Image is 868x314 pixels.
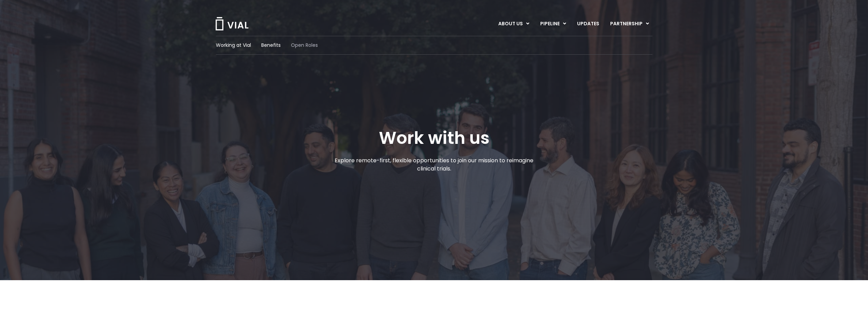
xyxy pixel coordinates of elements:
[493,18,534,30] a: ABOUT USMenu Toggle
[216,42,251,49] a: Working at Vial
[535,18,571,30] a: PIPELINEMenu Toggle
[261,42,281,49] a: Benefits
[327,156,541,173] p: Explore remote-first, flexible opportunities to join our mission to reimagine clinical trials.
[379,128,489,148] h1: Work with us
[291,42,318,49] a: Open Roles
[215,17,249,30] img: Vial Logo
[605,18,654,30] a: PARTNERSHIPMenu Toggle
[572,18,604,30] a: UPDATES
